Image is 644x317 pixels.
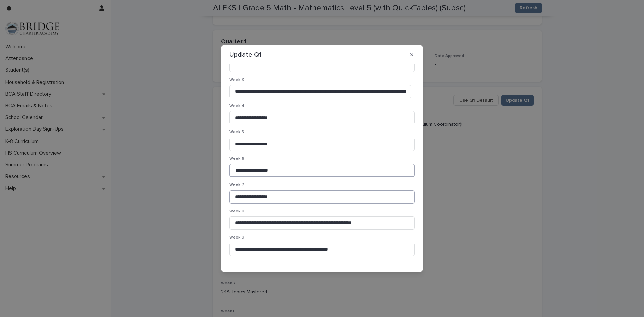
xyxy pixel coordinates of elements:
p: Update Q1 [229,51,262,59]
span: Week 7 [229,183,244,187]
span: Week 8 [229,209,244,213]
span: Week 5 [229,130,244,134]
span: Week 4 [229,104,244,108]
span: Week 3 [229,78,244,82]
span: Week 6 [229,157,244,161]
span: Week 9 [229,235,244,240]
